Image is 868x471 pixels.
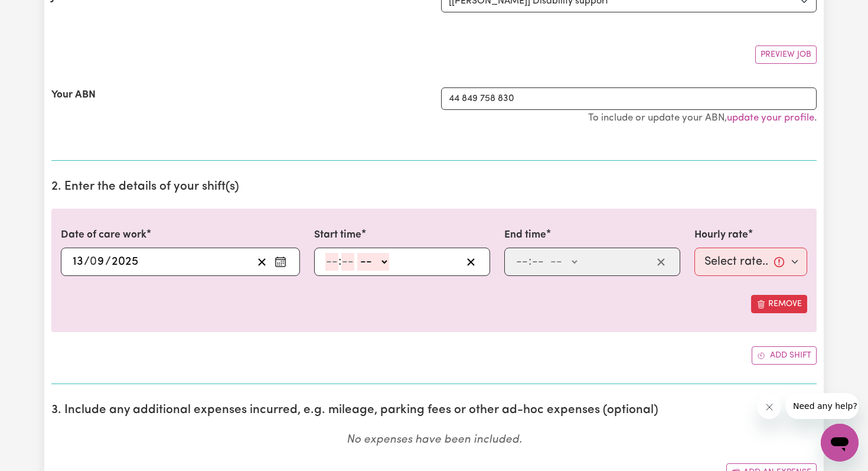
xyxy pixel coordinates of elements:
[271,253,290,271] button: Enter the date of care work
[84,255,90,268] span: /
[531,253,544,271] input: --
[51,180,817,194] h2: 2. Enter the details of your shift(s)
[111,253,139,271] input: ----
[314,228,361,243] label: Start time
[72,253,84,271] input: --
[51,403,817,418] h2: 3. Include any additional expenses incurred, e.g. mileage, parking fees or other ad-hoc expenses ...
[528,255,531,268] span: :
[347,434,522,446] em: No expenses have been included.
[504,228,546,243] label: End time
[588,113,817,123] small: To include or update your ABN, .
[515,253,528,271] input: --
[61,228,146,243] label: Date of care work
[51,87,96,103] label: Your ABN
[755,46,817,64] button: Preview Job
[758,395,781,419] iframe: Close message
[694,228,748,243] label: Hourly rate
[786,393,859,419] iframe: Message from company
[325,253,338,271] input: --
[341,253,354,271] input: --
[90,253,105,271] input: --
[253,253,271,271] button: Clear date
[105,255,111,268] span: /
[821,424,859,462] iframe: Button to launch messaging window
[752,346,817,365] button: Add another shift
[338,255,341,268] span: :
[727,113,814,123] a: update your profile
[751,295,807,313] button: Remove this shift
[90,256,97,268] span: 0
